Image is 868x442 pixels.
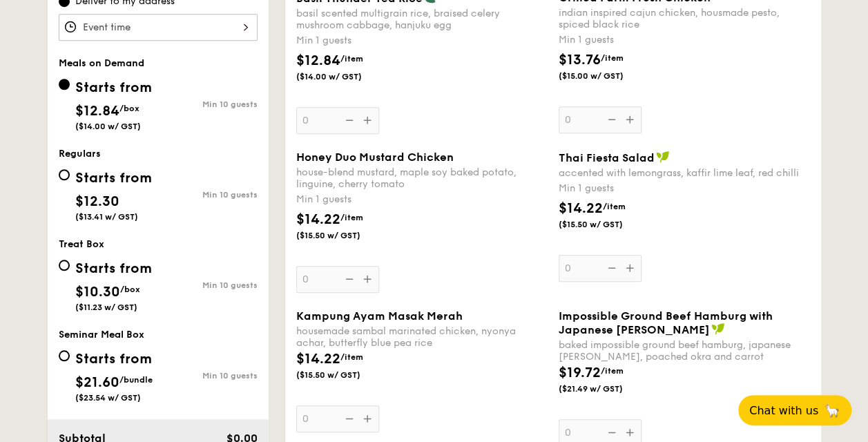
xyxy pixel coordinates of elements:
[296,309,463,323] span: Kampung Ayam Masak Merah
[559,339,810,363] div: baked impossible ground beef hamburg, japanese [PERSON_NAME], poached okra and carrot
[559,219,653,230] span: ($15.50 w/ GST)
[559,365,601,381] span: $19.72
[119,104,139,113] span: /box
[59,14,258,41] input: Event time
[296,193,548,206] div: Min 1 guests
[75,77,152,98] div: Starts from
[559,52,601,68] span: $13.76
[59,148,101,160] span: Regulars
[296,8,548,31] div: basil scented multigrain rice, braised celery mushroom cabbage, hanjuku egg
[603,202,626,211] span: /item
[75,258,152,279] div: Starts from
[296,71,390,82] span: ($14.00 w/ GST)
[59,57,144,69] span: Meals on Demand
[59,79,70,90] input: Starts from$12.84/box($14.00 w/ GST)Min 10 guests
[559,7,810,30] div: indian inspired cajun chicken, housmade pesto, spiced black rice
[75,122,141,131] span: ($14.00 w/ GST)
[296,166,548,190] div: house-blend mustard, maple soy baked potato, linguine, cherry tomato
[296,230,390,241] span: ($15.50 w/ GST)
[59,329,144,340] span: Seminar Meal Box
[296,34,548,48] div: Min 1 guests
[711,323,725,335] img: icon-vegan.f8ff3823.svg
[559,309,773,336] span: Impossible Ground Beef Hamburg with Japanese [PERSON_NAME]
[559,167,810,179] div: accented with lemongrass, kaffir lime leaf, red chilli
[158,371,258,381] div: Min 10 guests
[296,351,340,367] span: $14.22
[120,285,140,294] span: /box
[559,33,810,47] div: Min 1 guests
[75,212,138,222] span: ($13.41 w/ GST)
[296,325,548,349] div: housemade sambal marinated chicken, nyonya achar, butterfly blue pea rice
[75,374,119,391] span: $21.60
[119,375,153,385] span: /bundle
[75,168,152,189] div: Starts from
[559,182,810,195] div: Min 1 guests
[158,99,258,109] div: Min 10 guests
[559,383,653,394] span: ($21.49 w/ GST)
[296,52,340,69] span: $12.84
[158,280,258,290] div: Min 10 guests
[824,403,840,419] span: 🦙
[75,103,119,119] span: $12.84
[75,393,141,403] span: ($23.54 w/ GST)
[601,53,624,63] span: /item
[656,151,670,163] img: icon-vegan.f8ff3823.svg
[75,193,119,210] span: $12.30
[738,395,851,425] button: Chat with us🦙
[340,213,363,222] span: /item
[601,366,624,376] span: /item
[340,352,363,362] span: /item
[296,211,340,228] span: $14.22
[559,151,655,164] span: Thai Fiesta Salad
[75,284,120,300] span: $10.30
[296,151,454,164] span: Honey Duo Mustard Chicken
[59,260,70,271] input: Starts from$10.30/box($11.23 w/ GST)Min 10 guests
[75,302,137,312] span: ($11.23 w/ GST)
[749,404,818,417] span: Chat with us
[559,70,653,81] span: ($15.00 w/ GST)
[59,169,70,180] input: Starts from$12.30($13.41 w/ GST)Min 10 guests
[559,200,603,217] span: $14.22
[59,238,104,250] span: Treat Box
[75,349,153,369] div: Starts from
[158,190,258,200] div: Min 10 guests
[59,350,70,361] input: Starts from$21.60/bundle($23.54 w/ GST)Min 10 guests
[296,369,390,381] span: ($15.50 w/ GST)
[340,54,363,64] span: /item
